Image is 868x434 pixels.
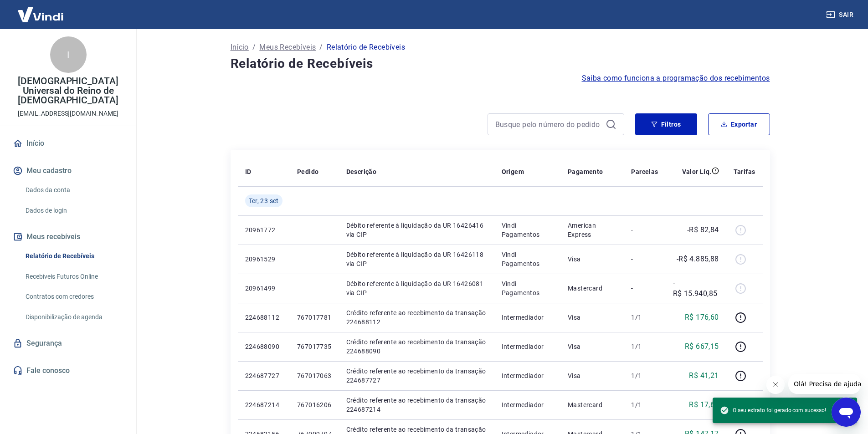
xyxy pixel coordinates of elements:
[631,284,658,293] p: -
[568,342,616,351] p: Visa
[346,308,487,327] p: Crédito referente ao recebimento da transação 224688112
[631,225,658,235] p: -
[502,400,554,409] p: Intermediador
[502,313,554,322] p: Intermediador
[687,225,719,235] p: -R$ 82,84
[22,201,125,220] a: Dados de login
[297,313,332,322] p: 767017781
[824,6,857,23] button: Sair
[346,221,487,239] p: Débito referente à liquidação da UR 16426416 via CIP
[631,167,658,176] p: Parcelas
[297,371,332,380] p: 767017063
[22,308,125,327] a: Disponibilização de agenda
[346,167,377,176] p: Descrição
[734,167,755,176] p: Tarifas
[5,6,77,14] span: Olá! Precisa de ajuda?
[502,167,524,176] p: Origem
[568,313,616,322] p: Visa
[245,167,252,176] p: ID
[327,42,405,53] p: Relatório de Recebíveis
[346,279,487,297] p: Débito referente à liquidação da UR 16426081 via CIP
[249,196,279,205] span: Ter, 23 set
[245,255,282,264] p: 20961529
[7,77,129,105] p: [DEMOGRAPHIC_DATA] Universal do Reino de [DEMOGRAPHIC_DATA]
[689,370,719,381] p: R$ 41,21
[568,167,603,176] p: Pagamento
[677,254,719,265] p: -R$ 4.885,88
[631,255,658,264] p: -
[18,109,118,118] p: [EMAIL_ADDRESS][DOMAIN_NAME]
[245,371,282,380] p: 224687727
[568,221,616,239] p: American Express
[252,42,256,53] p: /
[673,277,719,299] p: -R$ 15.940,85
[22,181,125,199] a: Dados da conta
[346,396,487,414] p: Crédito referente ao recebimento da transação 224687214
[319,42,323,53] p: /
[346,367,487,385] p: Crédito referente ao recebimento da transação 224687727
[631,371,658,380] p: 1/1
[685,341,719,352] p: R$ 667,15
[502,250,554,268] p: Vindi Pagamentos
[682,167,712,176] p: Valor Líq.
[297,400,332,409] p: 767016206
[22,267,125,286] a: Recebíveis Futuros Online
[50,36,87,73] div: I
[495,117,602,131] input: Busque pelo número do pedido
[502,279,554,297] p: Vindi Pagamentos
[502,371,554,380] p: Intermediador
[245,225,282,235] p: 20961772
[245,342,282,351] p: 224688090
[346,250,487,268] p: Débito referente à liquidação da UR 16426118 via CIP
[689,399,719,410] p: R$ 17,66
[631,400,658,409] p: 1/1
[245,284,282,293] p: 20961499
[259,42,316,53] a: Meus Recebíveis
[231,42,249,53] a: Início
[245,313,282,322] p: 224688112
[297,342,332,351] p: 767017735
[11,333,125,353] a: Segurança
[635,113,697,135] button: Filtros
[766,376,785,394] iframe: Fechar mensagem
[502,221,554,239] p: Vindi Pagamentos
[22,287,125,306] a: Contratos com credores
[568,284,616,293] p: Mastercard
[11,161,125,181] button: Meu cadastro
[631,313,658,322] p: 1/1
[231,55,770,73] h4: Relatório de Recebíveis
[568,371,616,380] p: Visa
[245,400,282,409] p: 224687214
[568,255,616,264] p: Visa
[631,342,658,351] p: 1/1
[11,133,125,153] a: Início
[11,227,125,247] button: Meus recebíveis
[708,113,770,135] button: Exportar
[685,312,719,323] p: R$ 176,60
[297,167,318,176] p: Pedido
[788,374,861,394] iframe: Mensagem da empresa
[720,406,826,415] span: O seu extrato foi gerado com sucesso!
[22,247,125,266] a: Relatório de Recebíveis
[502,342,554,351] p: Intermediador
[568,400,616,409] p: Mastercard
[832,398,861,427] iframe: Botão para abrir a janela de mensagens
[11,361,125,381] a: Fale conosco
[346,337,487,356] p: Crédito referente ao recebimento da transação 224688090
[11,0,70,28] img: Vindi
[582,73,770,84] a: Saiba como funciona a programação dos recebimentos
